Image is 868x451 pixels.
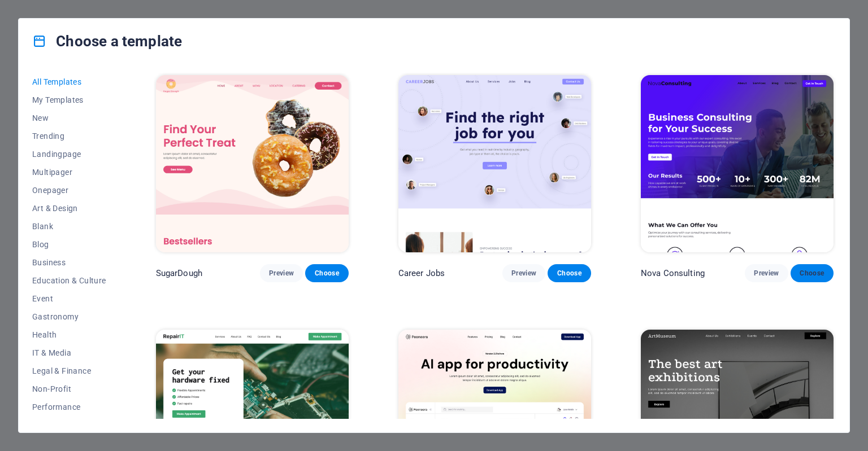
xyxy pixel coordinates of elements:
span: Blank [32,222,106,231]
button: Portfolio [32,416,106,434]
button: Choose [548,264,591,282]
span: Preview [511,269,536,278]
span: Preview [269,269,294,278]
span: My Templates [32,95,106,104]
span: Performance [32,402,106,411]
span: Event [32,294,106,303]
span: Business [32,258,106,267]
button: Choose [305,264,348,282]
button: Multipager [32,163,106,181]
p: Career Jobs [398,268,445,279]
p: Nova Consulting [641,268,705,279]
span: Art & Design [32,204,106,213]
span: Choose [800,269,824,278]
span: Non-Profit [32,384,106,393]
button: Preview [260,264,303,282]
button: Onepager [32,181,106,199]
h4: Choose a template [32,32,182,50]
span: Multipager [32,168,106,177]
img: SugarDough [156,75,349,252]
span: Gastronomy [32,312,106,321]
span: Preview [754,269,779,278]
span: Landingpage [32,150,106,159]
span: Health [32,330,106,339]
span: Trending [32,132,106,141]
span: New [32,113,106,122]
button: Preview [502,264,545,282]
span: Choose [314,269,339,278]
button: New [32,109,106,127]
span: IT & Media [32,348,106,357]
span: Legal & Finance [32,366,106,375]
span: Education & Culture [32,276,106,285]
button: Art & Design [32,199,106,217]
img: Nova Consulting [641,75,834,252]
button: Non-Profit [32,380,106,398]
p: SugarDough [156,268,202,279]
button: Event [32,290,106,308]
button: Business [32,253,106,272]
button: Landingpage [32,145,106,163]
button: Health [32,326,106,344]
button: Choose [791,264,834,282]
img: Career Jobs [398,75,591,252]
button: Education & Culture [32,272,106,290]
button: My Templates [32,91,106,109]
span: Onepager [32,186,106,195]
span: All Templates [32,77,106,86]
span: Blog [32,240,106,249]
button: Blog [32,235,106,253]
button: Blank [32,217,106,235]
button: Preview [745,264,788,282]
button: Legal & Finance [32,362,106,380]
span: Choose [557,269,581,278]
button: IT & Media [32,344,106,362]
button: Trending [32,127,106,145]
button: All Templates [32,73,106,91]
button: Performance [32,398,106,416]
button: Gastronomy [32,308,106,326]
